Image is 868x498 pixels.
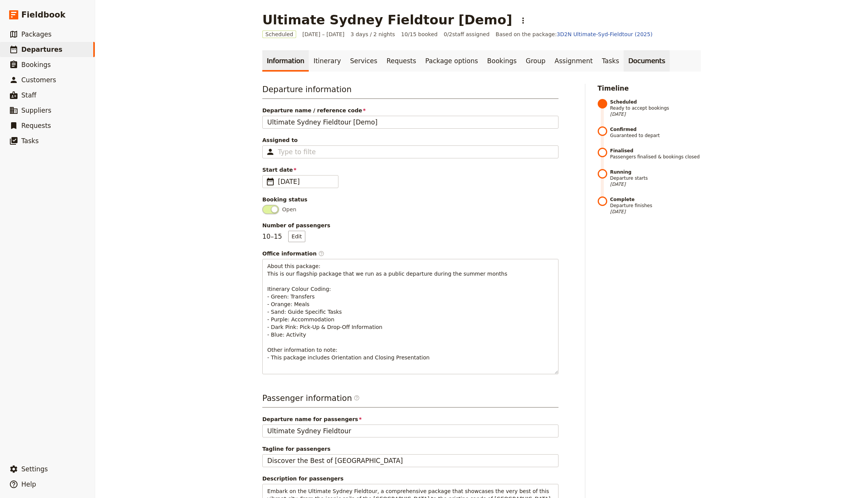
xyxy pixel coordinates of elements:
[21,30,51,38] span: Packages
[421,50,482,72] a: Package options
[282,206,296,213] span: Open
[262,454,558,467] input: Tagline for passengers
[483,50,521,72] a: Bookings
[610,181,701,187] span: [DATE]
[351,30,395,38] span: 3 days / 2 nights
[262,415,558,423] span: Departure name for passengers
[309,50,345,72] a: Itinerary
[262,12,512,27] h1: Ultimate Sydney Fieldtour [Demo]
[610,169,701,175] strong: Running
[262,222,558,229] span: Number of passengers
[266,177,275,186] span: ​
[610,99,701,117] span: Ready to accept bookings
[610,196,701,215] span: Departure finishes
[262,166,558,174] span: Start date
[610,99,701,105] strong: Scheduled
[517,14,530,27] button: Actions
[624,50,670,72] a: Documents
[610,169,701,187] span: Departure starts
[557,31,653,37] a: 3D2N Ultimate-Syd-Fieldtour (2025)
[262,30,296,38] span: Scheduled
[262,475,558,482] div: Description for passengers
[521,50,550,72] a: Group
[21,61,51,69] span: Bookings
[262,136,558,144] span: Assigned to
[262,393,558,408] h3: Passenger information
[610,111,701,117] span: [DATE]
[262,445,558,453] span: Tagline for passengers
[318,251,324,257] span: ​
[21,122,51,129] span: Requests
[610,126,701,132] strong: Confirmed
[597,50,624,72] a: Tasks
[288,231,305,242] button: Number of passengers10–15
[21,480,36,488] span: Help
[302,30,345,38] span: [DATE] – [DATE]
[21,91,37,99] span: Staff
[354,395,360,401] span: ​
[598,84,701,93] h2: Timeline
[610,196,701,203] strong: Complete
[267,263,507,361] span: About this package: This is our flagship package that we run as a public departure during the sum...
[382,50,421,72] a: Requests
[444,30,489,38] span: 0 / 2 staff assigned
[278,147,316,156] input: Assigned to
[21,46,62,53] span: Departures
[346,50,382,72] a: Services
[262,425,558,437] input: Departure name for passengers
[21,76,56,84] span: Customers
[610,148,701,154] strong: Finalised
[262,84,558,99] h3: Departure information
[278,177,333,186] span: [DATE]
[21,137,39,145] span: Tasks
[21,465,48,473] span: Settings
[262,231,305,242] p: 10 – 15
[21,107,51,114] span: Suppliers
[262,250,558,257] div: Office information
[354,395,360,404] span: ​
[610,209,701,215] span: [DATE]
[610,126,701,139] span: Guaranteed to depart
[496,30,653,38] span: Based on the package:
[262,107,558,114] span: Departure name / reference code
[21,9,65,21] span: Fieldbook
[610,148,701,160] span: Passengers finalised & bookings closed
[550,50,597,72] a: Assignment
[401,30,438,38] span: 10/15 booked
[262,50,309,72] a: Information
[262,116,558,129] input: Departure name / reference code
[262,196,558,203] div: Booking status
